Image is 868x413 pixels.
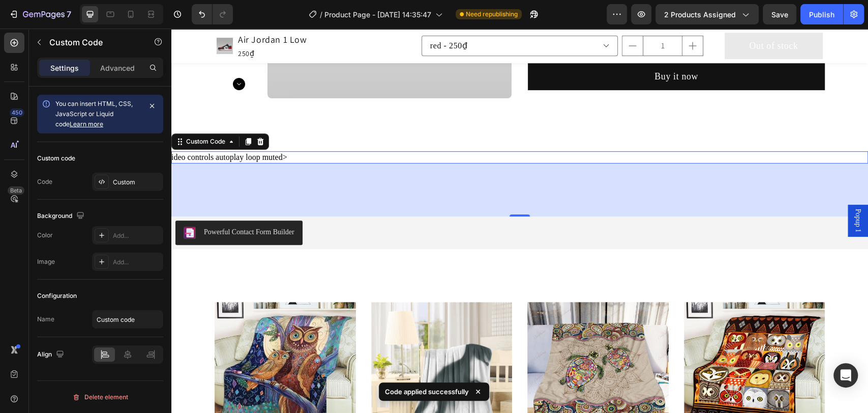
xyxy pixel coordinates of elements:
[451,8,471,27] button: decrement
[33,198,123,209] div: Powerful Contact Form Builder
[466,10,518,19] span: Need republishing
[511,8,531,27] button: increment
[10,108,24,117] div: 450
[37,257,55,266] div: Image
[8,186,24,195] div: Beta
[72,391,128,403] div: Delete element
[483,41,527,56] div: Buy it now
[578,10,626,25] div: Out of stock
[553,4,651,31] button: Out of stock
[67,8,71,20] p: 7
[171,29,868,413] iframe: Design area
[681,180,692,204] span: Popup 1
[113,231,161,240] div: Add...
[37,231,53,240] div: Color
[37,315,54,324] div: Name
[50,63,79,73] p: Settings
[324,9,431,20] span: Product Page - [DATE] 14:35:47
[833,363,858,388] div: Open Intercom Messenger
[113,258,161,267] div: Add...
[12,198,24,210] img: COmlwLH0lu8CEAE=.png
[471,8,511,27] input: quantity
[62,49,74,62] button: Carousel Next Arrow
[37,389,163,405] button: Delete element
[763,4,796,24] button: Save
[37,177,52,186] div: Code
[320,9,322,20] span: /
[385,387,469,397] p: Code applied successfully
[37,209,86,223] div: Background
[49,36,136,48] p: Custom Code
[4,4,76,24] button: 7
[809,9,834,20] div: Publish
[192,4,233,24] div: Undo/Redo
[13,108,56,118] div: Custom Code
[70,120,103,128] a: Learn more
[655,4,759,24] button: 2 products assigned
[800,4,843,24] button: Publish
[100,63,135,73] p: Advanced
[771,10,788,19] span: Save
[356,35,653,62] button: Buy it now
[4,192,131,216] button: Powerful Contact Form Builder
[37,348,66,362] div: Align
[37,291,77,300] div: Configuration
[37,154,75,163] div: Custom code
[113,178,161,187] div: Custom
[66,19,137,32] div: 250₫
[55,100,133,128] span: You can insert HTML, CSS, JavaScript or Liquid code
[66,3,137,19] h1: Air Jordan 1 Low
[664,9,736,20] span: 2 products assigned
